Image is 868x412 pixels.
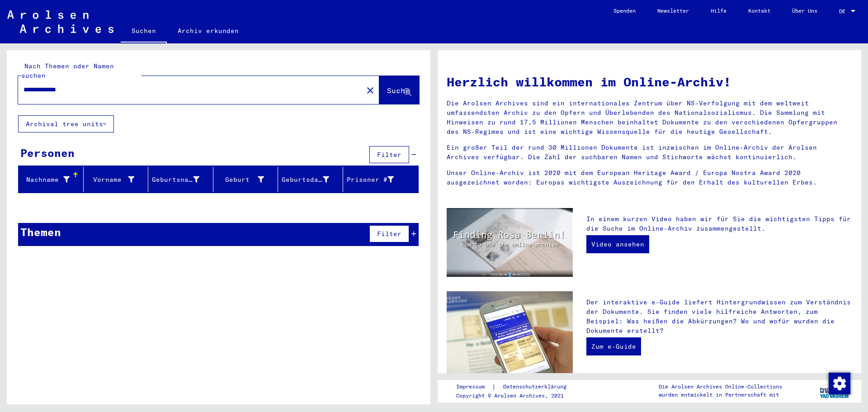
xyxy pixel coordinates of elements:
div: Geburtsname [152,172,213,187]
span: Filter [377,151,401,159]
div: Personen [20,145,75,161]
div: Vorname [87,172,148,187]
p: In einem kurzen Video haben wir für Sie die wichtigsten Tipps für die Suche im Online-Archiv zusa... [586,214,852,233]
mat-header-cell: Prisoner # [343,167,419,192]
button: Filter [369,225,409,242]
button: Filter [369,146,409,163]
p: Copyright © Arolsen Archives, 2021 [456,392,577,400]
div: Geburtsdatum [282,172,343,187]
div: Geburtsname [152,175,199,185]
a: Video ansehen [586,235,649,253]
button: Clear [361,81,379,99]
div: Prisoner # [347,172,408,187]
div: Geburt‏ [217,175,264,185]
mat-header-cell: Geburt‏ [213,167,278,192]
a: Impressum [456,382,492,392]
div: | [456,382,577,392]
img: Arolsen_neg.svg [7,10,113,33]
span: Filter [377,230,401,238]
div: Vorname [87,175,135,185]
p: wurden entwickelt in Partnerschaft mit [659,391,782,399]
h1: Herzlich willkommen im Online-Archiv! [447,72,852,91]
mat-header-cell: Geburtsdatum [278,167,343,192]
img: eguide.jpg [447,291,573,375]
div: Nachname [22,175,70,185]
button: Suche [379,76,419,104]
div: Geburtsdatum [282,175,329,185]
p: Der interaktive e-Guide liefert Hintergrundwissen zum Verständnis der Dokumente. Sie finden viele... [586,298,852,336]
div: Geburt‏ [217,172,278,187]
mat-header-cell: Nachname [19,167,84,192]
div: Themen [20,224,61,240]
mat-icon: close [365,85,376,96]
img: Zustimmung ändern [829,373,850,394]
p: Ein großer Teil der rund 30 Millionen Dokumente ist inzwischen im Online-Archiv der Arolsen Archi... [447,143,852,162]
a: Datenschutzerklärung [496,382,577,392]
button: Archival tree units [18,115,114,133]
div: Nachname [22,172,83,187]
mat-label: Nach Themen oder Namen suchen [21,62,114,80]
p: Unser Online-Archiv ist 2020 mit dem European Heritage Award / Europa Nostra Award 2020 ausgezeic... [447,168,852,187]
mat-header-cell: Geburtsname [148,167,213,192]
div: Prisoner # [347,175,394,185]
a: Suchen [121,20,167,43]
p: Die Arolsen Archives Online-Collections [659,383,782,391]
p: Die Arolsen Archives sind ein internationales Zentrum über NS-Verfolgung mit dem weltweit umfasse... [447,99,852,137]
a: Zum e-Guide [586,337,641,355]
mat-header-cell: Vorname [84,167,149,192]
img: yv_logo.png [818,379,852,402]
span: Suche [387,86,410,95]
img: video.jpg [447,208,573,277]
a: Archiv erkunden [167,20,250,42]
span: DE [839,8,849,14]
